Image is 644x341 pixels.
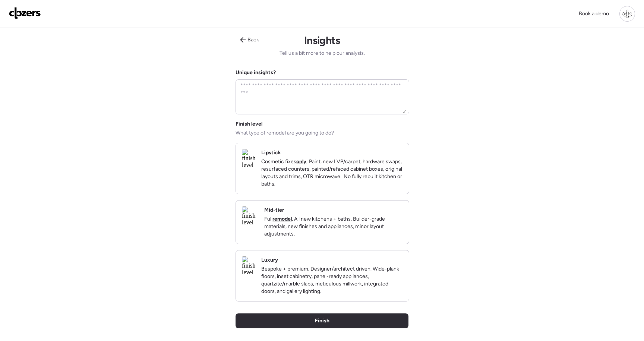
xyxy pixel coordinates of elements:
h1: Insights [304,34,340,47]
label: Unique insights? [236,69,276,76]
p: Cosmetic fixes : Paint, new LVP/carpet, hardware swaps, resurfaced counters, painted/refaced cabi... [261,158,403,188]
p: Bespoke + premium. Designer/architect driven. Wide-plank floors, inset cabinetry, panel-ready app... [261,265,403,295]
img: finish level [242,206,258,226]
span: Book a demo [579,10,609,17]
strong: remodel [272,216,292,222]
span: Finish [315,317,329,325]
strong: only [296,158,306,165]
span: Finish level [236,120,262,128]
span: Tell us a bit more to help our analysis. [280,50,365,57]
h2: Mid-tier [264,206,284,214]
span: What type of remodel are you going to do? [236,129,334,137]
p: Full . All new kitchens + baths. Builder-grade materials, new finishes and appliances, minor layo... [264,215,403,238]
img: Logo [9,7,41,19]
img: finish level [242,256,255,276]
img: finish level [242,149,255,168]
h2: Luxury [261,256,278,264]
h2: Lipstick [261,149,281,157]
span: Back [247,36,259,44]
